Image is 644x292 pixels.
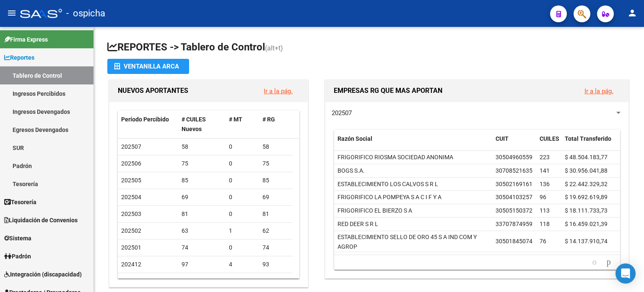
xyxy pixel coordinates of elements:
datatable-header-cell: # MT [226,110,259,138]
div: FRIGORIFICO RIOSMA SOCIEDAD ANONIMA [338,153,453,162]
div: ESTABLECIMIENTO LOS CALVOS S R L [338,179,438,189]
span: Reportes [4,53,34,62]
span: (alt+t) [265,44,283,52]
h1: REPORTES -> Tablero de Control [107,40,631,55]
datatable-header-cell: # RG [259,110,293,138]
div: FRIGORIFICO LA POMPEYA S A C I F Y A [338,192,441,202]
span: Total Transferido [565,135,611,142]
div: 69 [182,192,223,202]
div: 30504103257 [496,192,532,202]
datatable-header-cell: Período Percibido [118,110,178,138]
div: 6 [229,276,256,286]
div: 30708521635 [496,166,532,176]
span: 202502 [121,227,141,234]
span: 202505 [121,177,141,184]
span: Período Percibido [121,116,169,123]
mat-icon: person [627,8,637,18]
div: 0 [229,142,256,152]
span: 202504 [121,194,141,200]
div: 69 [262,192,289,202]
div: Open Intercom Messenger [615,263,636,284]
span: 202411 [121,278,141,284]
a: go to next page [603,258,615,267]
span: 118 [540,221,550,227]
div: 1 [229,226,256,236]
span: $ 22.442.329,32 [565,181,608,187]
div: 81 [262,209,289,219]
div: 0 [229,176,256,185]
div: 4 [229,260,256,269]
span: 136 [540,181,550,187]
span: # MT [229,116,242,123]
span: CUILES [540,135,559,142]
div: 0 [229,243,256,253]
div: 30501845074 [496,237,532,246]
div: 74 [262,243,289,253]
div: 80 [262,276,289,286]
div: 30505150372 [496,206,532,216]
div: 63 [182,226,223,236]
div: 75 [262,159,289,168]
div: Ventanilla ARCA [114,59,182,74]
div: 85 [182,176,223,185]
span: # CUILES Nuevos [182,116,206,132]
span: 202412 [121,261,141,268]
button: Ir a la pág. [257,83,299,99]
div: 75 [182,159,223,168]
div: 86 [182,276,223,286]
span: Padrón [4,252,31,261]
span: 202501 [121,244,141,251]
span: CUIT [496,135,509,142]
div: 0 [229,209,256,219]
div: 58 [262,142,289,152]
div: 74 [182,243,223,253]
span: $ 14.137.910,74 [565,238,608,245]
span: 202507 [121,143,141,150]
span: 141 [540,167,550,174]
span: 96 [540,194,546,200]
div: RED DEER S R L [338,219,378,229]
span: 202506 [121,160,141,167]
span: Tesorería [4,197,36,207]
datatable-header-cell: # CUILES Nuevos [178,110,226,138]
span: Integración (discapacidad) [4,270,82,279]
button: Ventanilla ARCA [107,59,189,74]
datatable-header-cell: Razón Social [334,130,492,158]
div: 93 [262,260,289,269]
span: 202507 [332,109,352,117]
span: 223 [540,154,550,160]
div: FRIGORIFICO EL BIERZO S A [338,206,412,216]
div: 58 [182,142,223,152]
div: 30504960559 [496,153,532,162]
datatable-header-cell: Total Transferido [561,130,620,158]
span: Firma Express [4,35,48,44]
div: 0 [229,159,256,168]
mat-icon: menu [7,8,17,18]
div: 97 [182,260,223,269]
span: NUEVOS APORTANTES [118,87,188,95]
div: 33707874959 [496,219,532,229]
div: 85 [262,176,289,185]
a: go to previous page [589,258,600,267]
button: Ir a la pág. [578,83,620,99]
a: Ir a la pág. [264,87,293,95]
div: ESTABLECIMIENTO SELLO DE ORO 45 S A IND COM Y AGROP [338,232,489,252]
div: 81 [182,209,223,219]
div: BOGS S.A. [338,166,365,176]
span: 76 [540,238,546,245]
span: 113 [540,207,550,214]
div: 30502169161 [496,179,532,189]
span: EMPRESAS RG QUE MAS APORTAN [334,87,442,95]
datatable-header-cell: CUIT [492,130,536,158]
span: - ospicha [66,4,105,23]
div: 62 [262,226,289,236]
span: $ 48.504.183,77 [565,154,608,160]
a: Ir a la pág. [584,87,613,95]
span: Liquidación de Convenios [4,216,78,225]
span: # RG [262,116,275,123]
datatable-header-cell: CUILES [536,130,561,158]
div: 0 [229,192,256,202]
span: $ 18.111.733,73 [565,207,608,214]
span: $ 16.459.021,39 [565,221,608,227]
span: Razón Social [338,135,372,142]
